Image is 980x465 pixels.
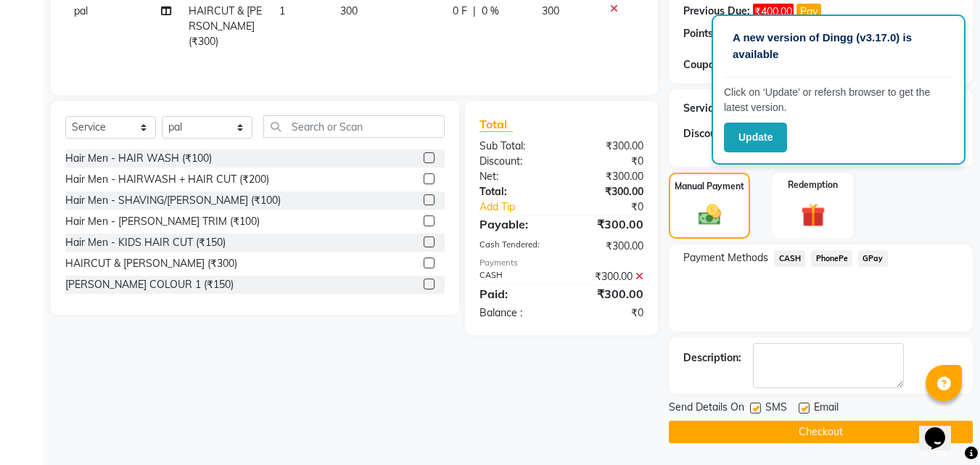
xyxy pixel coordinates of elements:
div: CASH [469,269,561,284]
span: PhonePe [811,250,852,267]
div: HAIRCUT & [PERSON_NAME] (₹300) [65,256,237,271]
span: 0 F [453,4,467,19]
div: ₹300.00 [561,184,654,199]
span: 300 [340,4,358,17]
div: Points: [683,26,716,41]
div: ₹300.00 [561,215,654,233]
div: Hair Men - SHAVING/[PERSON_NAME] (₹100) [65,193,281,208]
div: Payments [479,257,643,269]
div: Sub Total: [469,139,561,154]
span: Total [479,117,513,132]
span: pal [74,4,88,17]
div: ₹0 [561,154,654,169]
span: Email [814,400,839,418]
span: HAIRCUT & [PERSON_NAME] (₹300) [189,4,262,48]
span: 300 [542,4,559,17]
div: ₹300.00 [561,239,654,254]
div: Payable: [469,215,561,233]
div: ₹300.00 [561,169,654,184]
div: Coupon Code [683,57,775,73]
button: Checkout [669,421,973,443]
label: Manual Payment [675,180,744,193]
a: Add Tip [469,199,577,215]
span: CASH [774,250,805,267]
div: Paid: [469,285,561,303]
div: ₹0 [577,199,655,215]
p: Click on ‘Update’ or refersh browser to get the latest version. [724,85,953,115]
div: Service Total: [683,101,749,116]
span: SMS [765,400,787,418]
div: Discount: [683,126,728,141]
button: Update [724,123,787,152]
div: ₹300.00 [561,269,654,284]
span: | [473,4,476,19]
span: 1 [279,4,285,17]
div: ₹300.00 [561,139,654,154]
img: _gift.svg [794,200,833,230]
div: Description: [683,350,741,366]
div: Hair Men - HAIRWASH + HAIR CUT (₹200) [65,172,269,187]
div: [PERSON_NAME] COLOUR 1 (₹150) [65,277,234,292]
label: Redemption [788,178,838,192]
span: Payment Methods [683,250,768,266]
p: A new version of Dingg (v3.17.0) is available [733,30,944,62]
span: GPay [858,250,888,267]
span: Send Details On [669,400,744,418]
span: 0 % [482,4,499,19]
div: Previous Due: [683,4,750,20]
div: Hair Men - KIDS HAIR CUT (₹150) [65,235,226,250]
iframe: chat widget [919,407,965,450]
div: Total: [469,184,561,199]
div: Discount: [469,154,561,169]
img: _cash.svg [691,202,728,228]
button: Pay [796,4,821,20]
div: ₹300.00 [561,285,654,303]
span: ₹400.00 [753,4,794,20]
input: Search or Scan [263,115,445,138]
div: Hair Men - [PERSON_NAME] TRIM (₹100) [65,214,260,229]
div: ₹0 [561,305,654,321]
div: Hair Men - HAIR WASH (₹100) [65,151,212,166]
div: Balance : [469,305,561,321]
div: Cash Tendered: [469,239,561,254]
div: Net: [469,169,561,184]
